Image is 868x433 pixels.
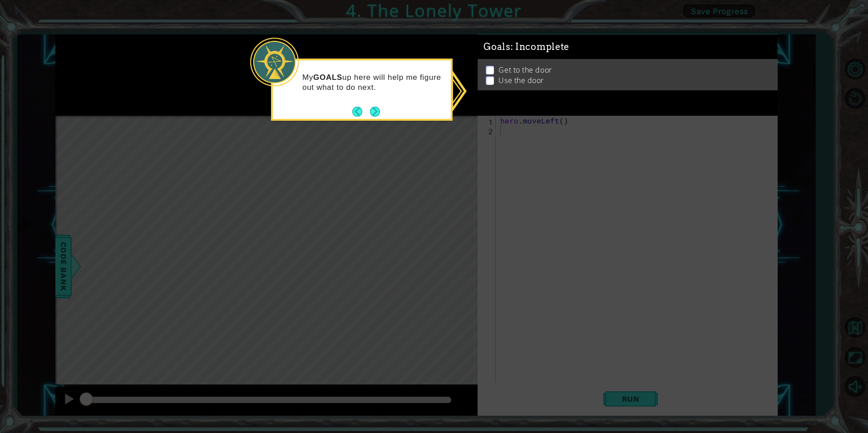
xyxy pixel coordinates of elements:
span: Goals [483,42,569,53]
span: : Incomplete [511,42,569,53]
p: My up here will help me figure out what to do next. [302,73,444,93]
button: Next [370,107,380,117]
strong: GOALS [313,73,342,82]
p: Use the door [498,76,544,86]
p: Get to the door [498,65,552,75]
button: Back [352,107,370,117]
